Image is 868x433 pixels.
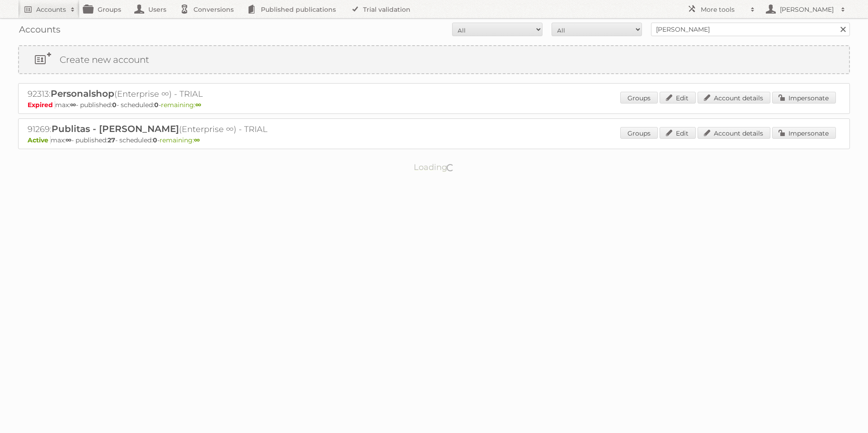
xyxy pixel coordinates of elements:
strong: 0 [154,101,159,109]
a: Edit [660,92,696,104]
a: Groups [620,92,658,104]
h2: 91269: (Enterprise ∞) - TRIAL [28,123,344,135]
a: Impersonate [772,92,836,104]
span: Active [28,136,51,144]
strong: ∞ [194,136,200,144]
strong: ∞ [66,136,71,144]
span: Personalshop [51,88,114,99]
strong: 0 [153,136,157,144]
span: remaining: [161,101,201,109]
h2: 92313: (Enterprise ∞) - TRIAL [28,88,344,100]
p: max: - published: - scheduled: - [28,101,840,109]
h2: Accounts [36,5,66,14]
span: Publitas - [PERSON_NAME] [52,123,179,134]
h2: [PERSON_NAME] [778,5,836,14]
a: Groups [620,127,658,139]
a: Impersonate [772,127,836,139]
strong: ∞ [195,101,201,109]
p: Loading [385,158,483,176]
a: Create new account [19,46,849,73]
strong: ∞ [70,101,76,109]
span: Expired [28,101,55,109]
p: max: - published: - scheduled: - [28,136,840,144]
strong: 0 [112,101,117,109]
a: Account details [698,127,770,139]
a: Account details [698,92,770,104]
h2: More tools [701,5,746,14]
strong: 27 [108,136,115,144]
a: Edit [660,127,696,139]
span: remaining: [160,136,200,144]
